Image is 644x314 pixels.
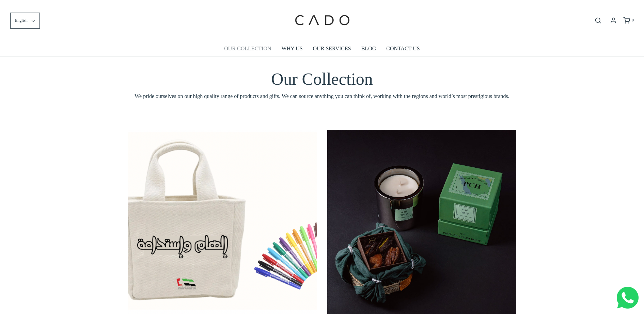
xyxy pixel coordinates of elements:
a: BLOG [361,41,376,56]
a: CONTACT US [386,41,420,56]
span: We pride ourselves on our high quality range of products and gifts. We can source anything you ca... [128,92,516,101]
a: OUR COLLECTION [224,41,271,56]
img: cadogifting [293,5,351,36]
img: Whatsapp [617,287,639,309]
button: English [10,13,40,29]
span: 0 [632,18,634,22]
a: WHY US [282,41,303,56]
a: OUR SERVICES [313,41,351,56]
button: Open search bar [592,17,604,24]
a: 0 [623,17,634,24]
span: Our Collection [271,69,373,88]
span: Number of gifts [194,56,226,62]
span: Last name [194,1,216,6]
span: Company name [194,29,228,34]
span: English [15,17,28,24]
